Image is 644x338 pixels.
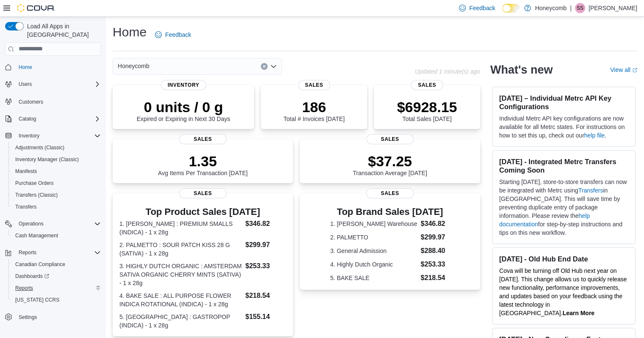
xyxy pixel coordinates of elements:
p: Starting [DATE], store-to-store transfers can now be integrated with Metrc using in [GEOGRAPHIC_D... [499,178,628,237]
button: Customers [2,95,104,107]
span: Feedback [469,4,495,12]
dt: 5. [GEOGRAPHIC_DATA] : GASTROPOP (INDICA) - 1 x 28g [119,313,242,330]
button: Catalog [2,113,104,125]
span: Honeycomb [118,61,149,71]
input: Dark Mode [502,4,520,13]
span: Sales [411,80,443,90]
dt: 4. BAKE SALE : ALL PURPOSE FLOWER INDICA ROTATIONAL (INDICA) - 1 x 28g [119,291,242,308]
span: Transfers [15,203,36,210]
a: Inventory Manager (Classic) [12,154,82,165]
span: Purchase Orders [15,180,54,187]
span: Catalog [19,115,36,122]
span: Transfers (Classic) [15,192,58,198]
button: Transfers [8,201,104,213]
p: 1.35 [158,153,248,170]
span: Operations [15,219,101,229]
a: Manifests [12,166,40,176]
a: Adjustments (Classic) [12,143,68,153]
span: Manifests [15,168,37,175]
button: Reports [15,247,40,258]
dt: 1. [PERSON_NAME] : PREMIUM SMALLS (INDICA) - 1 x 28g [119,220,242,236]
a: Feedback [152,26,194,43]
span: Dashboards [15,273,49,280]
a: Transfers [578,187,603,194]
a: Transfers [12,202,40,212]
h3: [DATE] - Old Hub End Date [499,255,628,263]
span: Purchase Orders [12,178,101,188]
button: Users [2,78,104,90]
dd: $299.97 [245,240,286,250]
img: Cova [17,4,55,12]
h3: [DATE] – Individual Metrc API Key Configurations [499,94,628,111]
div: Total Sales [DATE] [397,99,457,122]
button: Operations [15,219,47,229]
a: Cash Management [12,231,61,241]
button: Home [2,61,104,73]
button: Inventory [15,131,43,141]
span: Cash Management [15,232,58,239]
button: Settings [2,311,104,323]
span: Inventory Manager (Classic) [12,154,101,165]
button: Clear input [261,63,268,70]
span: Inventory [161,80,206,90]
span: Cash Management [12,231,101,241]
dt: 3. HIGHLY DUTCH ORGANIC : AMSTERDAM SATIVA ORGANIC CHERRY MINTS (SATIVA) - 1 x 28g [119,262,242,287]
dt: 1. [PERSON_NAME] Warehouse [330,220,417,228]
span: Home [19,64,32,71]
span: Users [15,79,101,89]
dd: $155.14 [245,312,286,322]
span: Home [15,62,101,72]
dd: $346.82 [420,219,450,229]
span: Reports [12,283,101,293]
button: Adjustments (Classic) [8,142,104,154]
a: View allExternal link [610,66,637,73]
div: Expired or Expiring in Next 30 Days [137,99,230,122]
button: Manifests [8,165,104,177]
span: Adjustments (Classic) [15,144,64,151]
span: Dark Mode [502,13,503,13]
dd: $299.97 [420,232,450,242]
dd: $288.40 [420,246,450,256]
a: Canadian Compliance [12,259,69,269]
span: Sales [366,188,414,198]
p: $6928.15 [397,99,457,115]
p: 0 units / 0 g [137,99,230,115]
span: Sales [179,188,227,198]
a: Purchase Orders [12,178,57,188]
svg: External link [632,68,637,73]
span: Reports [15,247,101,258]
dt: 3. General Admission [330,247,417,255]
span: Settings [19,314,37,321]
strong: Learn More [562,310,594,316]
dt: 5. BAKE SALE [330,274,417,282]
button: Catalog [15,114,39,124]
span: Dashboards [12,271,101,281]
span: Sales [179,134,227,144]
button: Purchase Orders [8,177,104,189]
h1: Home [113,24,146,41]
span: Reports [15,285,33,291]
dd: $253.33 [245,261,286,271]
h3: Top Brand Sales [DATE] [330,207,450,217]
dd: $218.54 [420,273,450,283]
p: | [570,3,572,13]
p: Individual Metrc API key configurations are now available for all Metrc states. For instructions ... [499,114,628,140]
p: Honeycomb [535,3,567,13]
div: Avg Items Per Transaction [DATE] [158,153,248,176]
button: Reports [8,282,104,294]
p: Updated 1 minute(s) ago [415,68,480,75]
a: Transfers (Classic) [12,190,61,200]
span: Adjustments (Classic) [12,143,101,153]
a: Dashboards [8,270,104,282]
div: Transaction Average [DATE] [353,153,427,176]
button: Open list of options [270,63,277,70]
span: Reports [19,249,36,256]
span: Canadian Compliance [12,259,101,269]
p: [PERSON_NAME] [589,3,637,13]
span: Sales [298,80,330,90]
button: [US_STATE] CCRS [8,294,104,306]
span: Feedback [165,30,191,39]
span: Sales [366,134,414,144]
span: Transfers [12,202,101,212]
button: Transfers (Classic) [8,189,104,201]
